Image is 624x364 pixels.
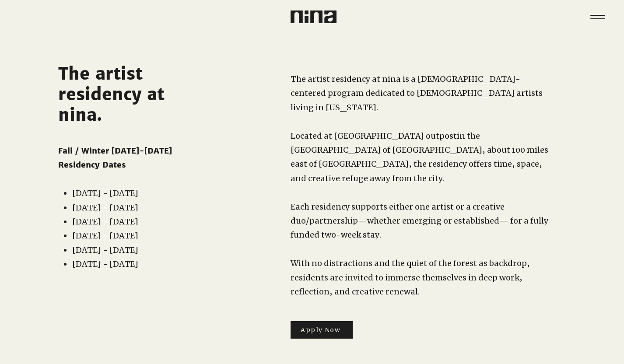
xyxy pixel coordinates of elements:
[72,231,138,241] span: [DATE] - [DATE]
[291,131,548,183] span: in the [GEOGRAPHIC_DATA] of [GEOGRAPHIC_DATA], about 100 miles east of [GEOGRAPHIC_DATA], the res...
[72,188,138,198] span: [DATE] - [DATE]
[58,63,165,125] span: The artist residency at nina.
[291,74,543,112] span: The artist residency at nina is a [DEMOGRAPHIC_DATA]-centered program dedicated to [DEMOGRAPHIC_D...
[72,203,138,213] span: [DATE] - [DATE]
[291,10,337,23] img: Nina Logo CMYK_Charcoal.png
[72,259,138,269] span: [DATE] - [DATE]
[584,3,611,30] nav: Site
[72,217,138,227] span: [DATE] - [DATE]
[291,321,353,339] a: Apply Now
[301,326,340,334] span: Apply Now
[58,146,172,170] span: Fall / Winter [DATE]-[DATE] Residency Dates
[584,3,611,30] button: Menu
[291,258,530,297] span: With no distractions and the quiet of the forest as backdrop, residents are invited to immerse th...
[291,131,457,141] span: Located at [GEOGRAPHIC_DATA] outpost
[72,245,138,255] span: [DATE] - [DATE]
[291,202,548,240] span: Each residency supports either one artist or a creative duo/partnership—whether emerging or estab...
